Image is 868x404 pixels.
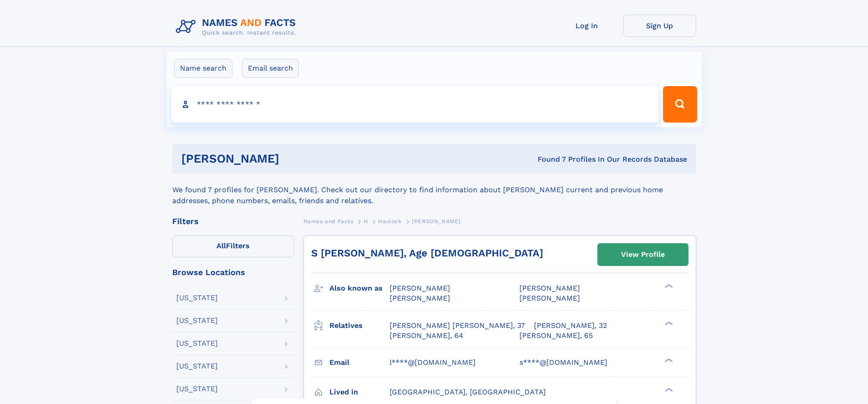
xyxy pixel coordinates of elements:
[663,283,673,289] div: ❯
[390,294,450,302] span: [PERSON_NAME]
[172,268,294,276] div: Browse Locations
[176,317,218,324] div: [US_STATE]
[519,284,580,292] span: [PERSON_NAME]
[329,384,390,400] h3: Lived in
[172,15,303,39] img: Logo Names and Facts
[329,281,390,296] h3: Also known as
[181,153,409,164] h1: [PERSON_NAME]
[329,355,390,370] h3: Email
[176,363,218,370] div: [US_STATE]
[378,218,401,225] span: Havlock
[242,59,299,78] label: Email search
[390,321,525,331] a: [PERSON_NAME] [PERSON_NAME], 37
[598,244,688,266] a: View Profile
[519,294,580,302] span: [PERSON_NAME]
[172,174,696,206] div: We found 7 profiles for [PERSON_NAME]. Check out our directory to find information about [PERSON_...
[172,235,294,257] label: Filters
[412,218,461,225] span: [PERSON_NAME]
[303,215,354,227] a: Names and Facts
[364,218,368,225] span: H
[390,388,546,396] span: [GEOGRAPHIC_DATA], [GEOGRAPHIC_DATA]
[621,244,665,265] div: View Profile
[390,331,463,341] a: [PERSON_NAME], 64
[176,340,218,347] div: [US_STATE]
[174,59,232,78] label: Name search
[172,217,294,225] div: Filters
[311,247,543,259] a: S [PERSON_NAME], Age [DEMOGRAPHIC_DATA]
[408,154,687,164] div: Found 7 Profiles In Our Records Database
[176,294,218,302] div: [US_STATE]
[663,86,697,123] button: Search Button
[329,318,390,333] h3: Relatives
[534,321,607,331] a: [PERSON_NAME], 32
[176,385,218,393] div: [US_STATE]
[216,241,226,250] span: All
[171,86,659,123] input: search input
[519,331,593,341] a: [PERSON_NAME], 65
[663,387,673,393] div: ❯
[378,215,401,227] a: Havlock
[663,320,673,326] div: ❯
[663,357,673,363] div: ❯
[623,15,696,37] a: Sign Up
[390,284,450,292] span: [PERSON_NAME]
[550,15,623,37] a: Log In
[364,215,368,227] a: H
